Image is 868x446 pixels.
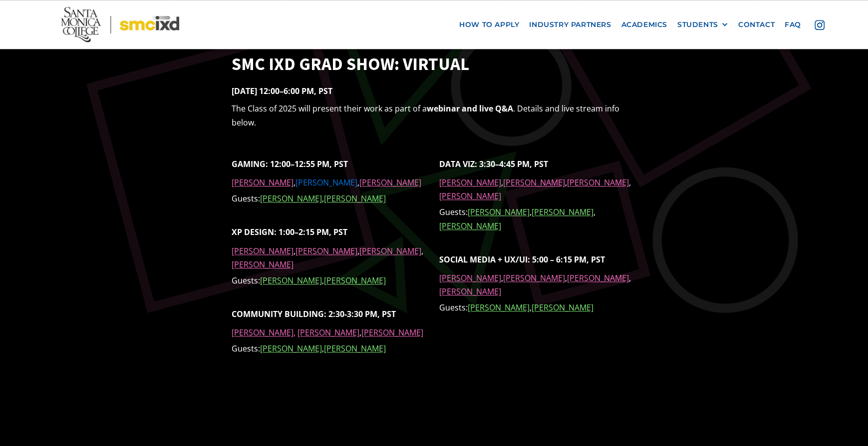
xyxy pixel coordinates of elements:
[232,176,429,189] p: , ,
[324,193,386,204] a: [PERSON_NAME]
[454,15,524,34] a: how to apply
[427,103,513,114] strong: webinar and live Q&A
[780,15,806,34] a: faq
[439,254,605,265] strong: social media + ux/ui: 5:00 – 6:15 pm, pst
[439,220,501,231] a: [PERSON_NAME]
[260,275,322,286] a: [PERSON_NAME]
[232,245,293,256] a: [PERSON_NAME]
[677,20,728,29] div: STUDENTS
[260,193,322,204] a: [PERSON_NAME]
[439,176,637,203] p: , , ,
[733,15,780,34] a: contact
[297,327,359,338] a: [PERSON_NAME]
[532,302,593,313] a: [PERSON_NAME]
[677,20,718,29] div: STUDENTS
[232,244,429,271] p: , , ,
[439,286,501,297] a: [PERSON_NAME]
[567,177,629,188] a: [PERSON_NAME]
[232,192,429,205] p: Guests: ,
[439,271,637,298] p: , , ,
[503,272,565,283] a: [PERSON_NAME]
[260,343,322,354] a: [PERSON_NAME]
[468,302,530,313] a: [PERSON_NAME]
[232,158,348,169] strong: Gaming: 12:00–12:55 pm, pst
[439,158,548,169] strong: DAta viz: 3:30–4:45 pm, pst
[503,177,565,188] a: [PERSON_NAME]
[532,206,593,217] a: [PERSON_NAME]
[567,272,629,283] a: [PERSON_NAME]
[324,343,386,354] a: [PERSON_NAME]
[232,177,293,188] a: [PERSON_NAME]
[439,177,501,188] a: [PERSON_NAME]
[361,327,423,338] a: [PERSON_NAME]
[468,206,530,217] a: [PERSON_NAME]
[815,20,825,30] img: icon - instagram
[61,7,179,42] img: Santa Monica College - SMC IxD logo
[439,205,637,232] p: Guests: , ,
[232,85,332,96] strong: [DATE] 12:00–6:00 PM, PST
[232,52,637,76] strong: SMC IxD Grad Show: Virtual
[439,272,501,283] a: [PERSON_NAME]
[295,177,357,188] a: [PERSON_NAME]
[439,301,637,328] p: Guests: , ‍
[295,245,357,256] a: [PERSON_NAME]
[524,15,616,34] a: industry partners
[232,308,396,319] strong: COMMUNITY BUILDING: 2:30-3:30 Pm, pst
[439,190,501,201] a: [PERSON_NAME]
[232,226,347,237] strong: xp design: 1:00–2:15 pm, pst
[324,275,386,286] a: [PERSON_NAME]
[359,177,421,188] a: [PERSON_NAME]
[232,274,429,287] p: Guests: ,
[616,15,672,34] a: Academics
[359,245,421,256] a: [PERSON_NAME]
[232,327,295,338] a: [PERSON_NAME],
[232,102,637,129] p: The Class of 2025 will present their work as part of a . Details and live stream info below.
[232,342,429,355] p: Guests: ,
[232,326,429,339] p: ,
[232,259,293,270] a: [PERSON_NAME]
